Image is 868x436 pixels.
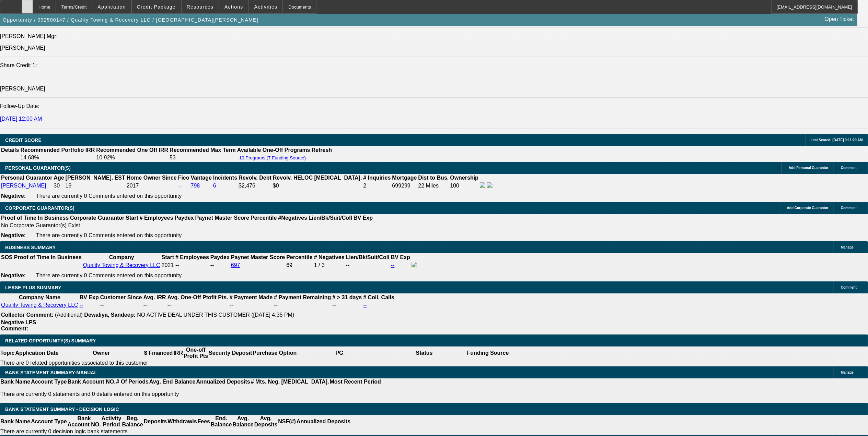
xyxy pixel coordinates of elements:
span: Application [97,4,126,10]
span: There are currently 0 Comments entered on this opportunity [36,232,182,238]
th: Recommended One Off IRR [96,147,169,154]
th: # Mts. Neg. [MEDICAL_DATA]. [251,378,329,385]
th: Annualized Deposits [196,378,250,385]
b: Start [162,254,174,260]
th: Proof of Time In Business [14,254,82,261]
span: Last Scored: [DATE] 9:11:20 AM [811,138,863,142]
th: Proof of Time In Business [1,215,69,221]
td: -- [167,302,229,308]
td: $2,476 [238,182,272,190]
span: RELATED OPPORTUNITY(S) SUMMARY [5,338,96,343]
td: -- [229,302,273,308]
button: 19 Programs (7 Funding Source) [237,155,308,161]
th: Annualized Deposits [296,415,351,428]
th: Owner [59,347,144,360]
b: # Negatives [314,254,345,260]
th: Beg. Balance [121,415,143,428]
b: Percentile [286,254,312,260]
b: Company [109,254,134,260]
td: 100 [450,182,479,190]
b: Negative: [1,232,26,238]
b: # > 31 days [332,294,362,300]
span: NO ACTIVE DEAL UNDER THIS CUSTOMER ([DATE] 4:35 PM) [137,312,294,318]
b: # Inquiries [363,175,391,181]
button: Resources [182,0,219,13]
td: -- [332,302,362,308]
b: Personal Guarantor [1,175,52,181]
span: 2017 [127,183,139,189]
th: Status [382,347,467,360]
span: CORPORATE GUARANTOR(S) [5,205,74,211]
a: -- [391,262,395,268]
th: $ Financed [144,347,173,360]
th: # Of Periods [116,378,149,385]
th: Account Type [31,378,67,385]
span: Manage [841,245,854,249]
td: 19 [65,182,126,190]
th: Purchase Option [252,347,297,360]
span: There are currently 0 Comments entered on this opportunity [36,272,182,278]
b: # Employees [175,254,209,260]
button: Actions [219,0,248,13]
img: facebook-icon.png [412,262,417,267]
b: # Coll. Calls [363,294,394,300]
th: One-off Profit Pts [183,347,208,360]
b: Percentile [251,215,277,221]
span: Bank Statement Summary - Decision Logic [5,407,119,412]
button: Activities [249,0,283,13]
th: Activity Period [101,415,122,428]
div: 69 [286,262,312,268]
td: -- [143,302,166,308]
span: CREDIT SCORE [5,137,42,143]
b: BV Exp [354,215,373,221]
td: 22 Miles [418,182,449,190]
span: Resources [187,4,213,10]
b: BV Exp [80,294,99,300]
b: Negative LPS Comment: [1,319,36,331]
span: There are currently 0 Comments entered on this opportunity [36,193,182,199]
td: 53 [169,154,236,161]
th: Fees [197,415,210,428]
b: Dewaliya, Sandeep: [84,312,135,318]
b: Avg. IRR [143,294,166,300]
b: [PERSON_NAME]. EST [66,175,125,181]
span: LEASE PLUS SUMMARY [5,285,61,290]
th: Recommended Portfolio IRR [20,147,95,154]
img: linkedin-icon.png [487,182,493,188]
th: Funding Source [467,347,509,360]
span: (Additional) [55,312,83,318]
b: Avg. One-Off Ptofit Pts. [167,294,228,300]
b: BV Exp [391,254,410,260]
b: #Negatives [278,215,308,221]
b: # Payment Remaining [274,294,331,300]
b: Corporate Guarantor [70,215,124,221]
th: Deposits [143,415,167,428]
span: PERSONAL GUARANTOR(S) [5,165,71,171]
b: Ownership [450,175,478,181]
th: Available One-Off Programs [237,147,311,154]
td: 699299 [392,182,417,190]
b: Company Name [19,294,60,300]
span: Credit Package [137,4,176,10]
th: NSF(#) [278,415,296,428]
th: End. Balance [210,415,232,428]
td: 2021 [161,262,174,269]
span: Add Corporate Guarantor [787,206,829,210]
a: 6 [213,183,216,189]
span: BANK STATEMENT SUMMARY-MANUAL [5,370,97,375]
button: Credit Package [132,0,181,13]
span: -- [175,262,179,268]
b: Age [54,175,64,181]
b: Lien/Bk/Suit/Coll [346,254,390,260]
th: Withdrawls [167,415,197,428]
b: Revolv. Debt [239,175,271,181]
button: Application [92,0,131,13]
b: Home Owner Since [127,175,177,181]
b: Negative: [1,193,26,199]
b: Vantage [191,175,212,181]
a: -- [80,302,83,308]
p: There are currently 0 statements and 0 details entered on this opportunity [0,391,381,397]
b: Negative: [1,272,26,278]
td: 14.68% [20,154,95,161]
div: 1 / 3 [314,262,345,268]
